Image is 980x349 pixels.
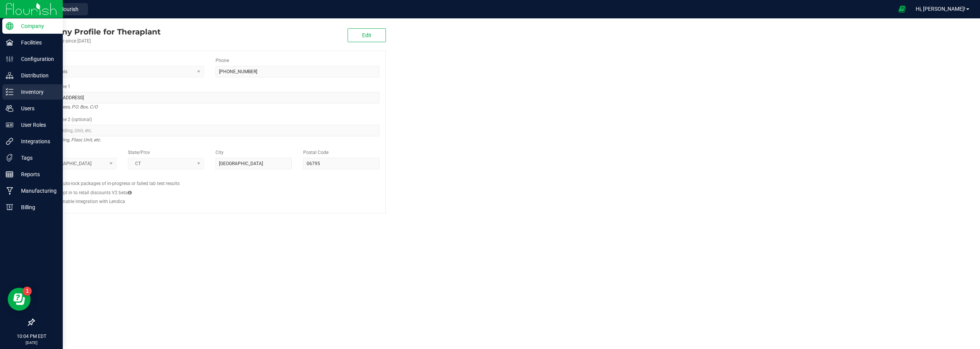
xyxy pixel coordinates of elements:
[6,203,13,211] inline-svg: Billing
[40,116,92,123] label: Address Line 2 (optional)
[6,39,13,46] inline-svg: Facilities
[13,54,59,64] p: Configuration
[348,28,386,42] button: Edit
[6,22,13,30] inline-svg: Company
[13,120,59,129] p: User Roles
[60,189,132,196] label: Opt in to retail discounts V2 beta
[8,288,31,311] iframe: Resource center
[23,287,32,296] iframe: Resource center unread badge
[3,333,59,340] p: 10:04 PM EDT
[13,87,59,97] p: Inventory
[13,71,59,80] p: Distribution
[60,198,125,205] label: Enable integration with Lendica
[13,170,59,179] p: Reports
[216,149,224,156] label: City
[13,153,59,162] p: Tags
[6,88,13,96] inline-svg: Inventory
[40,125,379,136] input: Suite, Building, Unit, etc.
[6,154,13,162] inline-svg: Tags
[40,92,379,103] input: Address
[6,55,13,63] inline-svg: Configuration
[34,38,161,44] div: Account active since [DATE]
[40,102,98,111] i: Street address, P.O. Box, C/O
[216,66,379,77] input: (123) 456-7890
[303,149,328,156] label: Postal Code
[362,32,371,38] span: Edit
[40,135,101,144] i: Suite, Building, Floor, Unit, etc.
[128,149,150,156] label: State/Prov
[6,72,13,79] inline-svg: Distribution
[34,26,161,38] div: Theraplant
[13,203,59,212] p: Billing
[6,170,13,178] inline-svg: Reports
[60,180,180,187] label: Auto-lock packages of in-progress or failed lab test results
[916,6,965,12] span: Hi, [PERSON_NAME]!
[13,21,59,31] p: Company
[3,340,59,346] p: [DATE]
[13,186,59,195] p: Manufacturing
[6,138,13,145] inline-svg: Integrations
[6,187,13,195] inline-svg: Manufacturing
[303,158,379,169] input: Postal Code
[13,137,59,146] p: Integrations
[6,105,13,112] inline-svg: Users
[13,38,59,47] p: Facilities
[216,57,229,64] label: Phone
[893,2,911,16] span: Open Ecommerce Menu
[216,158,292,169] input: City
[6,121,13,129] inline-svg: User Roles
[40,175,379,180] h2: Configs
[13,104,59,113] p: Users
